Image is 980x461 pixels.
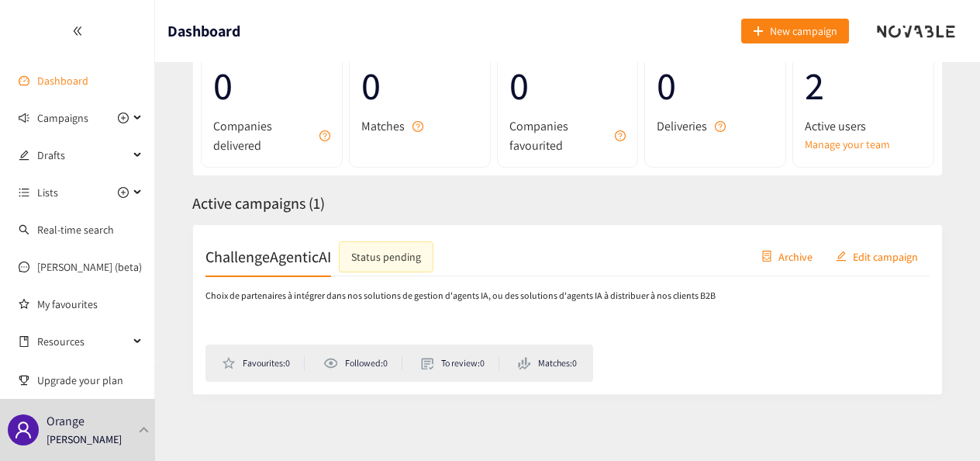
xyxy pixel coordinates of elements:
p: Orange [47,411,85,431]
a: [PERSON_NAME] (beta) [37,260,142,274]
span: plus-circle [118,113,129,123]
span: question-circle [412,121,423,132]
span: Upgrade your plan [37,365,143,396]
span: trophy [19,375,29,386]
p: Choix de partenaires à intégrer dans nos solutions de gestion d'agents IA, ou des solutions d'age... [205,289,716,303]
div: Status pending [351,248,421,265]
span: double-left [72,26,83,36]
span: 2 [805,55,922,116]
span: Lists [37,177,58,208]
span: question-circle [715,121,726,132]
a: ChallengeAgenticAIStatus pendingcontainerArchiveeditEdit campaignChoix de partenaires à intégrer ... [192,224,943,395]
span: Campaigns [37,102,88,133]
div: Widget de chat [727,293,980,461]
h2: ChallengeAgenticAI [205,245,331,267]
a: Dashboard [37,74,88,88]
span: plus-circle [118,187,129,198]
span: question-circle [319,130,330,141]
span: Deliveries [657,116,707,136]
span: edit [19,150,29,161]
span: container [761,251,772,263]
span: Companies favourited [509,116,608,155]
li: To review: 0 [421,356,499,370]
span: New campaign [770,23,837,40]
iframe: Chat Widget [727,293,980,461]
span: unordered-list [19,187,29,198]
button: plusNew campaign [741,19,849,43]
span: book [19,336,29,347]
span: plus [753,26,764,38]
span: edit [836,251,847,263]
button: editEdit campaign [824,244,930,269]
a: Real-time search [37,223,114,237]
span: 0 [509,55,626,116]
span: Active users [805,116,866,136]
li: Favourites: 0 [222,356,305,370]
a: Manage your team [805,136,922,153]
li: Followed: 0 [323,356,402,370]
li: Matches: 0 [518,356,577,370]
span: Drafts [37,140,129,171]
span: 0 [361,55,478,116]
span: Edit campaign [853,248,918,265]
span: 0 [213,55,330,116]
span: 0 [657,55,774,116]
span: sound [19,113,29,123]
p: [PERSON_NAME] [47,431,122,448]
span: Matches [361,116,405,136]
button: containerArchive [750,244,824,269]
span: Archive [778,248,813,265]
span: Active campaigns ( 1 ) [192,193,325,213]
span: question-circle [615,130,626,141]
span: Companies delivered [213,116,312,155]
span: user [14,421,33,439]
span: Resources [37,326,129,357]
a: My favourites [37,289,143,320]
